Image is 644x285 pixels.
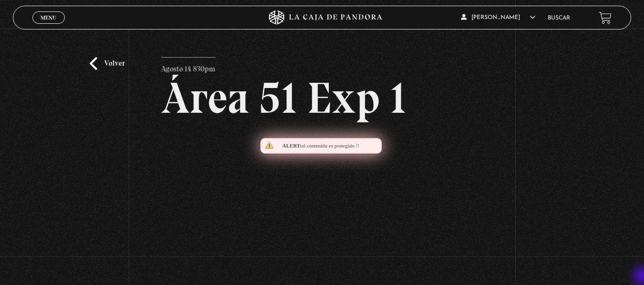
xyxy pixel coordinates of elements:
[260,138,382,154] div: el contenido es protegido !!
[548,15,570,21] a: Buscar
[37,23,60,29] span: Cerrar
[282,143,301,148] span: Alert:
[161,76,482,120] h2: Área 51 Exp 1
[90,57,125,70] a: Volver
[161,57,215,76] p: Agosto 14 830pm
[599,11,612,24] a: View your shopping cart
[41,15,56,20] span: Menu
[461,15,535,20] span: [PERSON_NAME]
